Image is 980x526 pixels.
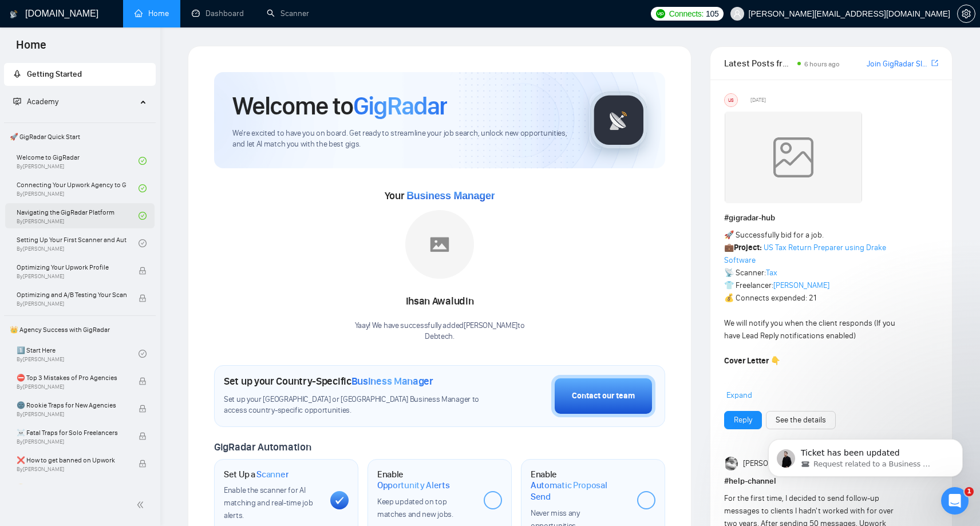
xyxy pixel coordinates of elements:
[355,321,525,342] div: Yaay! We have successfully added [PERSON_NAME] to
[17,148,139,173] a: Welcome to GigRadarBy[PERSON_NAME]
[17,372,127,383] span: ⛔ Top 3 Mistakes of Pro Agencies
[406,190,495,201] span: Business Manager
[139,432,147,440] span: lock
[957,5,975,23] button: setting
[706,7,718,20] span: 105
[17,427,127,438] span: ☠️ Fatal Traps for Solo Freelancers
[724,356,780,366] strong: Cover Letter 👇
[377,497,453,519] span: Keep updated on top matches and new jobs.
[734,414,752,426] a: Reply
[139,350,147,358] span: check-circle
[867,58,929,70] a: Join GigRadar Slack Community
[5,125,155,148] span: 🚀 GigRadar Quick Start
[751,415,980,495] iframe: Intercom notifications message
[17,438,127,445] span: By [PERSON_NAME]
[572,390,635,402] div: Contact our team
[377,469,475,491] h1: Enable
[724,212,938,224] h1: # gigradar-hub
[724,243,886,265] a: US Tax Return Preparer using Drake Software
[17,383,127,390] span: By [PERSON_NAME]
[139,294,147,302] span: lock
[531,469,628,503] h1: Enable
[724,411,762,429] button: Reply
[232,128,571,150] span: We're excited to have you on board. Get ready to streamline your job search, unlock new opportuni...
[385,189,495,202] span: Your
[724,475,938,488] h1: # help-channel
[353,90,447,121] span: GigRadar
[734,243,762,252] strong: Project:
[17,300,127,307] span: By [PERSON_NAME]
[214,441,311,453] span: GigRadar Automation
[551,375,655,417] button: Contact our team
[355,292,525,311] div: Ihsan Awaludin
[965,487,974,496] span: 1
[766,411,836,429] button: See the details
[139,267,147,275] span: lock
[5,318,155,341] span: 👑 Agency Success with GigRadar
[17,411,127,418] span: By [PERSON_NAME]
[958,9,975,18] span: setting
[931,58,938,69] a: export
[139,157,147,165] span: check-circle
[931,58,938,68] span: export
[136,499,148,511] span: double-left
[17,289,127,300] span: Optimizing and A/B Testing Your Scanner for Better Results
[726,390,752,400] span: Expand
[17,231,139,256] a: Setting Up Your First Scanner and Auto-BidderBy[PERSON_NAME]
[13,70,21,78] span: rocket
[27,69,82,79] span: Getting Started
[267,9,309,18] a: searchScanner
[13,97,21,105] span: fund-projection-screen
[804,60,840,68] span: 6 hours ago
[743,457,799,470] span: [PERSON_NAME]
[192,9,244,18] a: dashboardDashboard
[17,203,139,228] a: Navigating the GigRadar PlatformBy[PERSON_NAME]
[766,268,777,278] a: Tax
[17,341,139,366] a: 1️⃣ Start HereBy[PERSON_NAME]
[17,466,127,473] span: By [PERSON_NAME]
[773,280,829,290] a: [PERSON_NAME]
[17,400,127,411] span: 🌚 Rookie Traps for New Agencies
[224,469,289,480] h1: Set Up a
[13,97,58,106] span: Academy
[733,10,741,18] span: user
[725,94,737,106] div: US
[776,414,826,426] a: See the details
[750,95,766,105] span: [DATE]
[27,97,58,106] span: Academy
[17,176,139,201] a: Connecting Your Upwork Agency to GigRadarBy[PERSON_NAME]
[7,37,56,61] span: Home
[4,63,156,86] li: Getting Started
[669,7,704,20] span: Connects:
[139,377,147,385] span: lock
[232,90,447,121] h1: Welcome to
[957,9,975,18] a: setting
[139,460,147,468] span: lock
[941,487,969,515] iframe: Intercom live chat
[17,273,127,280] span: By [PERSON_NAME]
[224,394,483,416] span: Set up your [GEOGRAPHIC_DATA] or [GEOGRAPHIC_DATA] Business Manager to access country-specific op...
[377,480,450,491] span: Opportunity Alerts
[139,212,147,220] span: check-circle
[531,480,628,502] span: Automatic Proposal Send
[590,92,647,149] img: gigradar-logo.png
[355,331,525,342] p: Debtech .
[224,485,313,520] span: Enable the scanner for AI matching and real-time job alerts.
[725,457,739,470] img: Pavel
[724,56,794,70] span: Latest Posts from the GigRadar Community
[17,262,127,273] span: Optimizing Your Upwork Profile
[351,375,433,387] span: Business Manager
[139,239,147,247] span: check-circle
[10,5,18,23] img: logo
[224,375,433,387] h1: Set up your Country-Specific
[17,482,127,493] span: 😭 Account blocked: what to do?
[405,210,474,279] img: placeholder.png
[656,9,665,18] img: upwork-logo.png
[139,184,147,192] span: check-circle
[135,9,169,18] a: homeHome
[725,112,862,203] img: weqQh+iSagEgQAAAABJRU5ErkJggg==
